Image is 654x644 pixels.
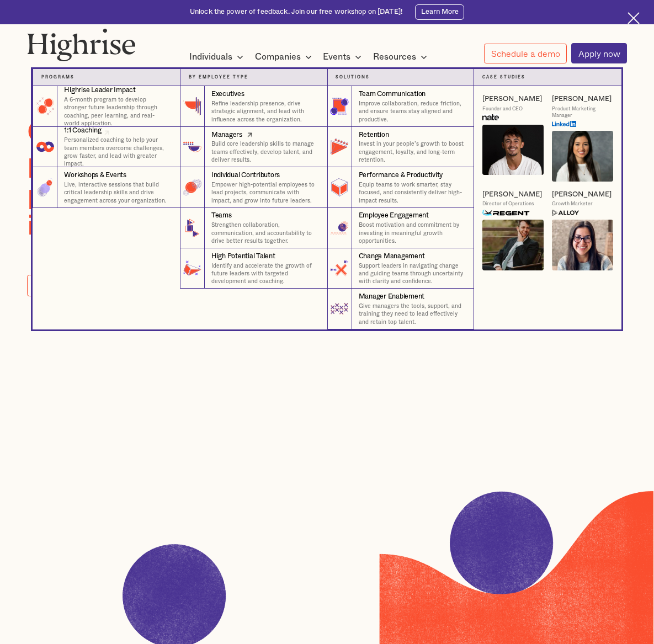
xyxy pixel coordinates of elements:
div: 1:1 Coaching [64,126,101,135]
p: Support leaders in navigating change and guiding teams through uncertainty with clarity and confi... [359,262,466,286]
p: Strengthen collaboration, communication, and accountability to drive better results together. [211,221,319,245]
a: [PERSON_NAME] [482,94,542,104]
div: Growth Marketer [552,201,593,207]
a: ManagersBuild core leadership skills to manage teams effectively, develop talent, and deliver res... [180,127,327,167]
strong: By Employee Type [189,75,248,79]
div: Resources [373,50,416,63]
div: Teams [211,211,232,220]
a: Team CommunicationImprove collaboration, reduce friction, and ensure teams stay aligned and produ... [327,86,475,126]
strong: Case Studies [482,75,525,79]
div: Individuals [189,50,232,63]
a: Performance & ProductivityEquip teams to work smarter, stay focused, and consistently deliver hig... [327,167,475,207]
div: Founder and CEO [482,106,523,113]
div: Companies [255,50,315,63]
div: Managers [211,130,242,140]
a: [PERSON_NAME] [482,190,542,199]
a: 1:1 CoachingPersonalized coaching to help your team members overcome challenges, grow faster, and... [33,127,180,167]
a: High Potential TalentIdentify and accelerate the growth of future leaders with targeted developme... [180,248,327,289]
div: Manager Enablement [359,292,425,301]
a: Change ManagementSupport leaders in navigating change and guiding teams through uncertainty with ... [327,248,475,289]
p: A 6-month program to develop stronger future leadership through coaching, peer learning, and real... [64,96,172,128]
a: Apply now [571,43,627,63]
a: Workshops & EventsLive, interactive sessions that build critical leadership skills and drive enga... [33,167,180,207]
div: Executives [211,89,244,99]
div: Events [323,50,365,63]
div: Workshops & Events [64,171,126,180]
div: Employee Engagement [359,211,429,220]
p: Invest in your people’s growth to boost engagement, loyalty, and long-term retention. [359,140,466,164]
p: Live, interactive sessions that build critical leadership skills and drive engagement across your... [64,181,172,205]
div: Retention [359,130,389,140]
img: Highrise logo [27,28,135,61]
div: Resources [373,50,430,63]
a: RetentionInvest in your people’s growth to boost engagement, loyalty, and long-term retention. [327,127,475,167]
div: Unlock the power of feedback. Join our free workshop on [DATE]! [190,7,403,17]
a: Learn More [415,4,464,20]
p: Identify and accelerate the growth of future leaders with targeted development and coaching. [211,262,319,286]
p: Give managers the tools, support, and training they need to lead effectively and retain top talent. [359,302,466,326]
a: TeamsStrengthen collaboration, communication, and accountability to drive better results together. [180,208,327,248]
a: [PERSON_NAME] [552,94,612,104]
div: Director of Operations [482,201,534,207]
a: Manager EnablementGive managers the tools, support, and training they need to lead effectively an... [327,289,475,329]
div: Events [323,50,350,63]
p: Improve collaboration, reduce friction, and ensure teams stay aligned and productive. [359,100,466,124]
div: Team Communication [359,89,426,99]
a: Highrise Leader ImpactA 6-month program to develop stronger future leadership through coaching, p... [33,86,180,126]
div: Companies [255,50,301,63]
p: Build core leadership skills to manage teams effectively, develop talent, and deliver results. [211,140,319,164]
p: Equip teams to work smarter, stay focused, and consistently deliver high-impact results. [359,181,466,205]
strong: Programs [41,75,75,79]
p: Refine leadership presence, drive strategic alignment, and lead with influence across the organiz... [211,100,319,124]
div: High Potential Talent [211,252,275,261]
div: Product Marketing Manager [552,106,613,119]
a: [PERSON_NAME] [552,190,612,199]
a: ExecutivesRefine leadership presence, drive strategic alignment, and lead with influence across t... [180,86,327,126]
p: Empower high-potential employees to lead projects, communicate with impact, and grow into future ... [211,181,319,205]
div: Performance & Productivity [359,171,443,180]
a: Employee EngagementBoost motivation and commitment by investing in meaningful growth opportunities. [327,208,475,248]
img: Cross icon [628,12,640,24]
a: Schedule a demo [484,44,567,63]
div: Highrise Leader Impact [64,86,136,95]
div: Individual Contributors [211,171,280,180]
a: Individual ContributorsEmpower high-potential employees to lead projects, communicate with impact... [180,167,327,207]
p: Boost motivation and commitment by investing in meaningful growth opportunities. [359,221,466,245]
strong: Solutions [336,75,370,79]
div: Change Management [359,252,425,261]
div: Individuals [189,50,247,63]
p: Personalized coaching to help your team members overcome challenges, grow faster, and lead with g... [64,136,172,168]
